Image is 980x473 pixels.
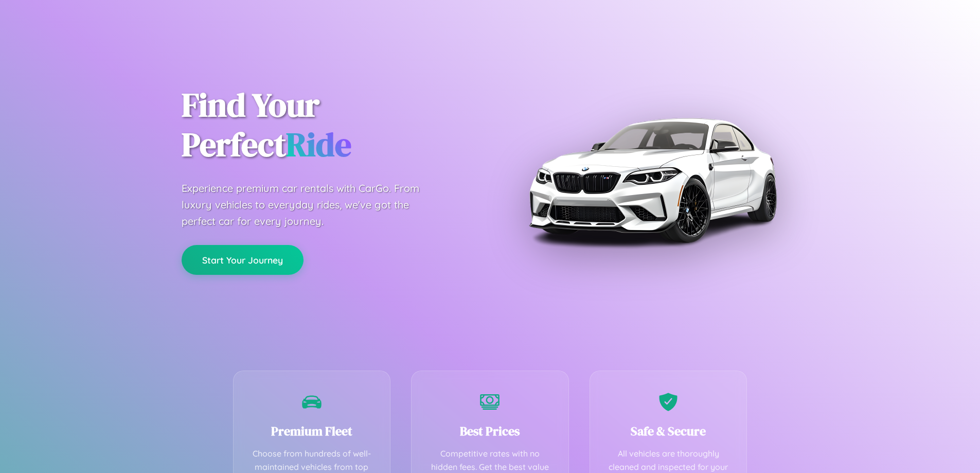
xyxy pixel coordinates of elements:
[605,423,732,440] h3: Safe & Secure
[182,180,439,230] p: Experience premium car rentals with CarGo. From luxury vehicles to everyday rides, we've got the ...
[286,122,351,167] span: Ride
[182,85,475,165] h1: Find Your Perfect
[249,423,375,440] h3: Premium Fleet
[524,51,781,309] img: Premium BMW car rental vehicle
[427,423,553,440] h3: Best Prices
[182,245,304,275] button: Start Your Journey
